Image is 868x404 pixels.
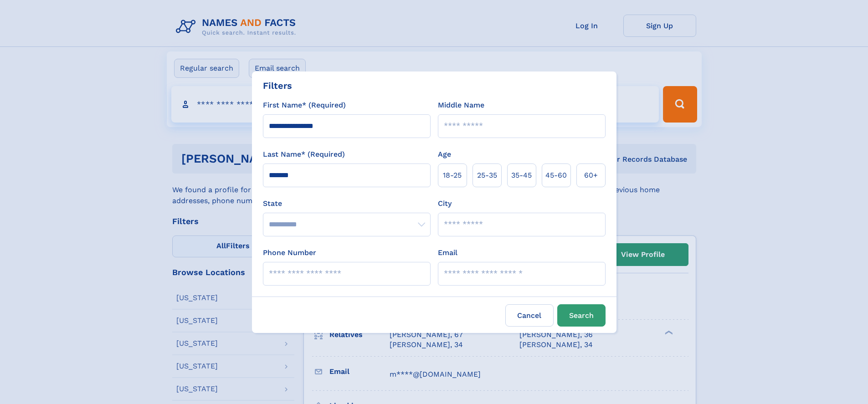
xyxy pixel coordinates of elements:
[443,170,462,181] span: 18‑25
[438,247,457,258] label: Email
[477,170,497,181] span: 25‑35
[263,100,346,111] label: First Name* (Required)
[511,170,532,181] span: 35‑45
[263,149,345,160] label: Last Name* (Required)
[584,170,598,181] span: 60+
[438,149,451,160] label: Age
[545,170,567,181] span: 45‑60
[505,304,554,327] label: Cancel
[557,304,606,327] button: Search
[438,100,484,111] label: Middle Name
[263,198,431,209] label: State
[263,79,292,92] div: Filters
[438,198,452,209] label: City
[263,247,316,258] label: Phone Number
